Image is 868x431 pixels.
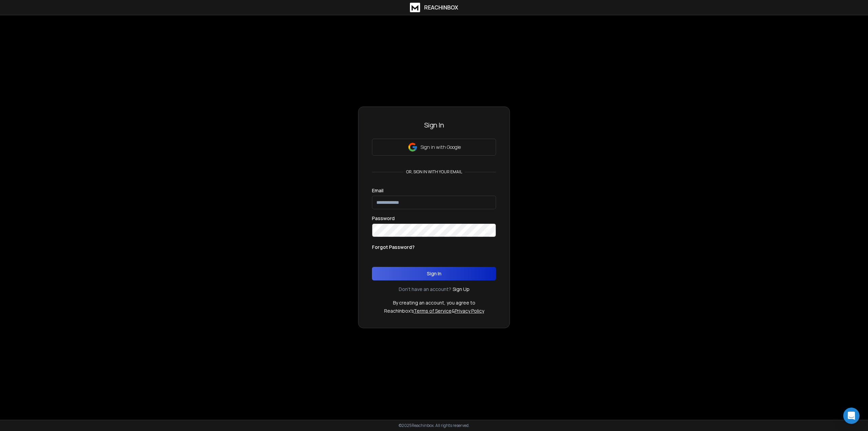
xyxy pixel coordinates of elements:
a: Privacy Policy [455,308,484,314]
a: ReachInbox [410,3,458,12]
p: Forgot Password? [372,244,415,251]
a: Sign Up [453,286,470,293]
label: Email [372,188,383,193]
p: © 2025 Reachinbox. All rights reserved. [399,423,470,428]
h3: Sign In [372,120,496,130]
button: Sign In [372,267,496,280]
div: Open Intercom Messenger [843,408,860,424]
button: Sign in with Google [372,139,496,156]
p: ReachInbox's & [384,308,484,314]
img: logo [410,3,420,12]
h1: ReachInbox [424,3,458,12]
p: By creating an account, you agree to [393,299,475,306]
a: Terms of Service [414,308,452,314]
p: Don't have an account? [399,286,451,293]
p: or, sign in with your email [403,169,465,175]
label: Password [372,216,395,221]
p: Sign in with Google [420,144,461,151]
